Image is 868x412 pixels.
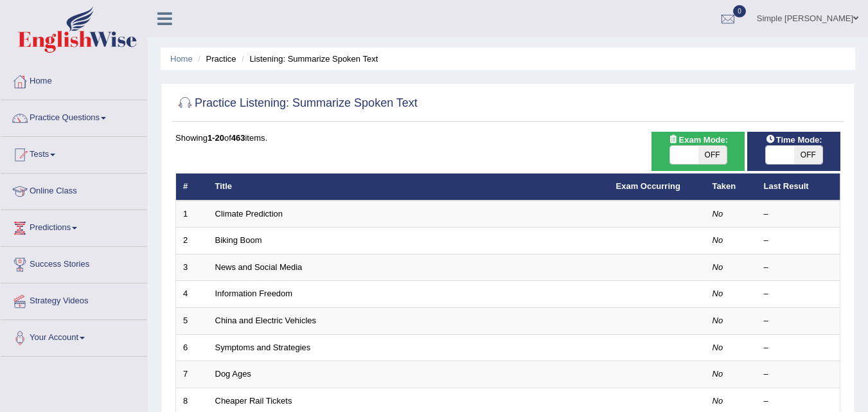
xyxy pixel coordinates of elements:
[215,396,292,406] a: Cheaper Rail Tickets
[764,288,833,300] div: –
[175,132,840,144] div: Showing of items.
[761,133,828,147] span: Time Mode:
[176,174,208,201] th: #
[713,396,723,406] em: No
[215,235,262,245] a: Biking Boom
[215,369,251,379] a: Dog Ages
[713,289,723,298] em: No
[231,133,245,143] b: 463
[176,361,208,388] td: 7
[215,289,293,298] a: Information Freedom
[713,209,723,219] em: No
[175,94,418,113] h2: Practice Listening: Summarize Spoken Text
[757,174,840,201] th: Last Result
[764,315,833,327] div: –
[176,308,208,335] td: 5
[713,343,723,352] em: No
[794,146,822,164] span: OFF
[1,137,147,169] a: Tests
[764,342,833,354] div: –
[1,100,147,132] a: Practice Questions
[215,343,311,352] a: Symptoms and Strategies
[698,146,727,164] span: OFF
[764,208,833,220] div: –
[764,235,833,247] div: –
[764,368,833,381] div: –
[1,247,147,279] a: Success Stories
[176,254,208,281] td: 3
[176,334,208,361] td: 6
[1,174,147,206] a: Online Class
[651,132,745,171] div: Show exams occurring in exams
[733,5,746,17] span: 0
[1,210,147,242] a: Predictions
[764,395,833,408] div: –
[176,281,208,308] td: 4
[176,228,208,255] td: 2
[176,201,208,228] td: 1
[208,174,609,201] th: Title
[195,53,236,65] li: Practice
[215,316,317,325] a: China and Electric Vehicles
[713,262,723,272] em: No
[215,209,283,219] a: Climate Prediction
[208,133,224,143] b: 1-20
[616,181,680,191] a: Exam Occurring
[705,174,757,201] th: Taken
[1,64,147,96] a: Home
[713,316,723,325] em: No
[713,369,723,379] em: No
[1,320,147,352] a: Your Account
[215,262,303,272] a: News and Social Media
[1,283,147,316] a: Strategy Videos
[713,235,723,245] em: No
[170,54,193,64] a: Home
[238,53,378,65] li: Listening: Summarize Spoken Text
[663,133,732,147] span: Exam Mode:
[764,262,833,274] div: –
